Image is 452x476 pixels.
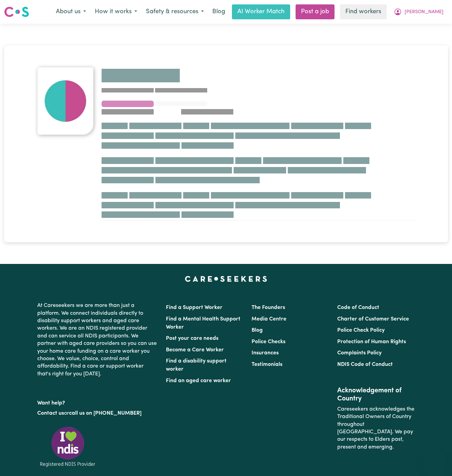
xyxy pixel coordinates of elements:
a: Protection of Human Rights [337,339,406,345]
a: Contact us [37,411,64,416]
a: Become a Care Worker [166,347,224,353]
a: Complaints Policy [337,350,382,356]
a: The Founders [252,305,285,310]
a: Testimonials [252,362,282,367]
a: AI Worker Match [232,4,290,19]
a: Media Centre [252,316,286,322]
button: My Account [389,5,448,19]
a: Find an aged care worker [166,378,231,384]
p: Want help? [37,397,158,407]
img: Registered NDIS provider [37,426,98,468]
p: At Careseekers we are more than just a platform. We connect individuals directly to disability su... [37,299,158,380]
a: Find a Support Worker [166,305,222,310]
img: Careseekers logo [4,6,29,18]
a: Blog [208,4,229,19]
a: Find a disability support worker [166,358,227,372]
a: Post a job [296,4,335,19]
a: Find workers [340,4,387,19]
a: NDIS Code of Conduct [337,362,393,367]
button: How it works [90,5,142,19]
a: Find a Mental Health Support Worker [166,316,240,330]
a: Charter of Customer Service [337,316,409,322]
a: Insurances [252,350,279,356]
a: Code of Conduct [337,305,379,310]
iframe: Button to launch messaging window [425,449,447,471]
a: Police Check Policy [337,328,385,333]
a: Police Checks [252,339,285,345]
button: About us [51,5,90,19]
a: call us on [PHONE_NUMBER] [69,411,142,416]
a: Post your care needs [166,336,218,341]
a: Careseekers home page [185,276,267,282]
h2: Acknowledgement of Country [337,387,415,403]
p: or [37,407,158,420]
p: Careseekers acknowledges the Traditional Owners of Country throughout [GEOGRAPHIC_DATA]. We pay o... [337,403,415,454]
button: Safety & resources [142,5,208,19]
span: [PERSON_NAME] [405,8,444,16]
a: Blog [252,328,263,333]
a: Careseekers logo [4,4,29,20]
